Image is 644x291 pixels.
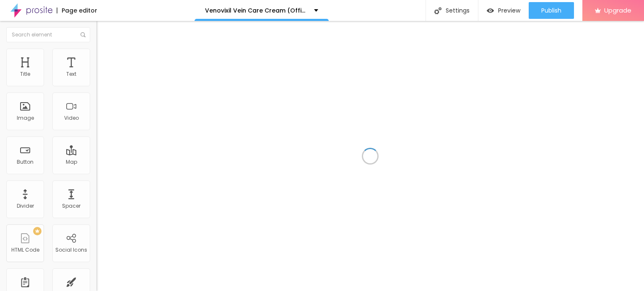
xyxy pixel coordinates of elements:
img: view-1.svg [487,7,494,14]
div: Divider [17,203,34,209]
div: HTML Code [11,247,39,253]
img: Icone [80,32,86,37]
div: Spacer [62,203,80,209]
p: Venovixil Vein Care Cream (Official™) - Is It Worth the Hype? [205,8,308,13]
div: Button [17,159,34,165]
div: Text [66,71,76,77]
input: Search element [6,27,90,42]
div: Image [17,115,34,121]
button: Publish [529,2,574,19]
div: Social Icons [55,247,87,253]
span: Upgrade [604,7,631,14]
div: Video [64,115,79,121]
div: Page editor [57,8,97,13]
span: Publish [541,7,561,14]
div: Map [66,159,77,165]
div: Title [20,71,30,77]
button: Preview [478,2,529,19]
img: Icone [434,7,441,14]
span: Preview [498,7,520,14]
